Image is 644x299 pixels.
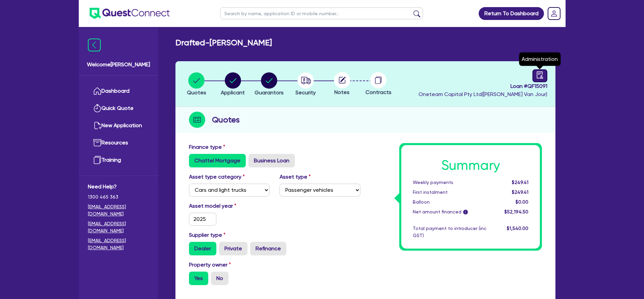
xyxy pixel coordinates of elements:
[189,231,225,239] label: Supplier type
[220,7,423,19] input: Search by name, application ID or mobile number...
[255,89,284,96] span: Guarantors
[88,117,149,134] a: New Application
[87,61,150,69] span: Welcome [PERSON_NAME]
[88,100,149,117] a: Quick Quote
[532,69,547,82] a: audit
[519,52,560,66] div: Administration
[536,71,544,79] span: audit
[295,72,316,97] button: Security
[221,89,245,96] span: Applicant
[88,134,149,152] a: Resources
[419,91,547,97] span: Oneteam Capital Pty Ltd ( [PERSON_NAME] Van Jour )
[88,220,149,234] a: [EMAIL_ADDRESS][DOMAIN_NAME]
[511,189,528,195] span: $249.41
[189,154,246,167] label: Chattel Mortgage
[479,7,544,20] a: Return To Dashboard
[365,89,391,95] span: Contracts
[93,156,101,164] img: training
[93,139,101,147] img: resources
[187,72,207,97] button: Quotes
[189,272,208,285] label: Yes
[334,89,350,95] span: Notes
[88,183,149,191] span: Need Help?
[408,189,492,196] div: First instalment
[88,39,101,51] img: icon-menu-close
[408,225,492,239] div: Total payment to introducer (inc GST)
[189,112,205,128] img: step-icon
[248,154,295,167] label: Business Loan
[88,83,149,100] a: Dashboard
[463,210,468,214] span: i
[220,72,245,97] button: Applicant
[413,157,528,174] h1: Summary
[88,237,149,251] a: [EMAIL_ADDRESS][DOMAIN_NAME]
[93,104,101,112] img: quick-quote
[88,193,149,201] span: 1300 465 363
[515,199,528,205] span: $0.00
[295,89,316,96] span: Security
[189,242,216,255] label: Dealer
[545,5,563,22] a: Dropdown toggle
[250,242,286,255] label: Refinance
[212,114,240,126] h2: Quotes
[219,242,247,255] label: Private
[408,179,492,186] div: Weekly payments
[189,173,245,181] label: Asset type category
[408,199,492,206] div: Balloon
[254,72,284,97] button: Guarantors
[280,173,311,181] label: Asset type
[189,261,231,269] label: Property owner
[93,121,101,130] img: new-application
[189,143,225,151] label: Finance type
[506,226,528,231] span: $1,540.00
[187,89,206,96] span: Quotes
[408,208,492,215] div: Net amount financed
[175,38,272,48] h2: Drafted - [PERSON_NAME]
[88,203,149,217] a: [EMAIL_ADDRESS][DOMAIN_NAME]
[88,152,149,169] a: Training
[211,272,229,285] label: No
[419,82,547,90] span: Loan # QF15091
[184,202,275,210] label: Asset model year
[90,8,170,19] img: quest-connect-logo-blue
[511,180,528,185] span: $249.41
[504,209,528,214] span: $52,194.50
